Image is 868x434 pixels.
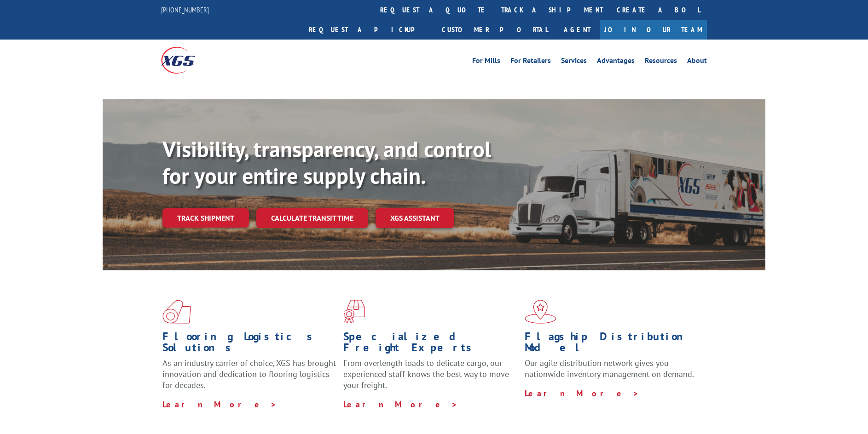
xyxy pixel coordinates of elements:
[343,300,365,324] img: xgs-icon-focused-on-flooring-red
[256,208,368,228] a: Calculate transit time
[162,300,191,324] img: xgs-icon-total-supply-chain-intelligence-red
[525,388,639,399] a: Learn More >
[555,20,600,40] a: Agent
[162,135,491,190] b: Visibility, transparency, and control for your entire supply chain.
[161,5,209,14] a: [PHONE_NUMBER]
[162,331,336,358] h1: Flooring Logistics Solutions
[343,358,517,399] p: From overlength loads to delicate cargo, our experienced staff knows the best way to move your fr...
[162,208,249,228] a: Track shipment
[510,57,551,67] a: For Retailers
[525,300,556,324] img: xgs-icon-flagship-distribution-model-red
[687,57,707,67] a: About
[302,20,435,40] a: Request a pickup
[162,399,277,410] a: Learn More >
[472,57,500,67] a: For Mills
[343,399,458,410] a: Learn More >
[597,57,635,67] a: Advantages
[343,331,517,358] h1: Specialized Freight Experts
[645,57,677,67] a: Resources
[525,358,694,379] span: Our agile distribution network gives you nationwide inventory management on demand.
[525,331,699,358] h1: Flagship Distribution Model
[561,57,587,67] a: Services
[162,358,336,390] span: As an industry carrier of choice, XGS has brought innovation and dedication to flooring logistics...
[376,208,454,228] a: XGS ASSISTANT
[600,20,707,40] a: Join Our Team
[435,20,555,40] a: Customer Portal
